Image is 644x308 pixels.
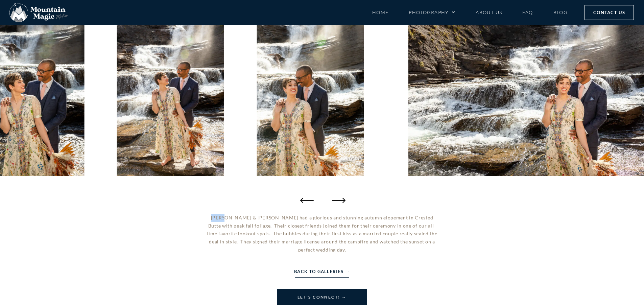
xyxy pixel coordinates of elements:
a: About Us [476,6,502,18]
div: 31 / 78 [117,15,224,176]
a: Contact Us [585,5,634,20]
span: Let's Connect! → [297,293,347,301]
a: Photography [409,6,455,18]
p: [PERSON_NAME] & [PERSON_NAME] had a glorious and stunning autumn elopement in Crested Butte with ... [206,214,438,254]
a: Blog [553,6,568,18]
a: Home [372,6,389,18]
div: 32 / 78 [257,15,364,176]
a: Let's Connect! → [277,289,367,305]
img: secret waterfall elope Crested Butte photographer Gunnison photographers Colorado photography - p... [117,15,224,176]
div: Next slide [331,193,344,207]
a: Back to Galleries → [294,268,350,275]
nav: Menu [372,6,568,18]
span: Contact Us [593,9,625,16]
img: Mountain Magic Media photography logo Crested Butte Photographer [9,3,68,22]
img: secret waterfall elope Crested Butte photographer Gunnison photographers Colorado photography - p... [257,15,364,176]
div: Previous slide [300,193,314,207]
a: FAQ [522,6,533,18]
